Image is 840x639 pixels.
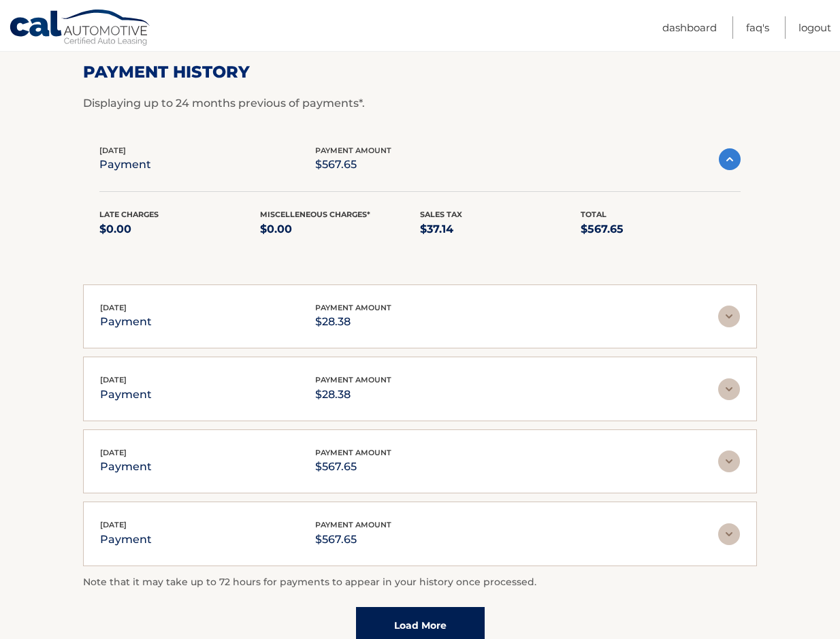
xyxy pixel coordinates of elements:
[100,312,152,331] p: payment
[100,520,127,529] span: [DATE]
[315,448,391,457] span: payment amount
[100,457,152,476] p: payment
[100,448,127,457] span: [DATE]
[315,375,391,384] span: payment amount
[719,148,741,170] img: accordion-active.svg
[9,9,152,48] a: Cal Automotive
[83,574,757,591] p: Note that it may take up to 72 hours for payments to appear in your history once processed.
[420,210,462,219] span: Sales Tax
[718,378,740,400] img: accordion-rest.svg
[718,523,740,545] img: accordion-rest.svg
[315,155,391,174] p: $567.65
[100,530,152,549] p: payment
[83,62,757,82] h2: Payment History
[100,303,127,312] span: [DATE]
[99,210,159,219] span: Late Charges
[83,95,757,112] p: Displaying up to 24 months previous of payments*.
[100,385,152,404] p: payment
[315,530,391,549] p: $567.65
[662,16,717,39] a: Dashboard
[718,450,740,472] img: accordion-rest.svg
[315,457,391,476] p: $567.65
[260,210,370,219] span: Miscelleneous Charges*
[99,220,260,239] p: $0.00
[99,155,151,174] p: payment
[315,385,391,404] p: $28.38
[260,220,421,239] p: $0.00
[718,306,740,327] img: accordion-rest.svg
[581,210,607,219] span: Total
[420,220,581,239] p: $37.14
[315,312,391,331] p: $28.38
[100,375,127,384] span: [DATE]
[99,146,126,155] span: [DATE]
[798,16,831,39] a: Logout
[315,146,391,155] span: payment amount
[746,16,769,39] a: FAQ's
[315,303,391,312] span: payment amount
[581,220,741,239] p: $567.65
[315,520,391,529] span: payment amount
